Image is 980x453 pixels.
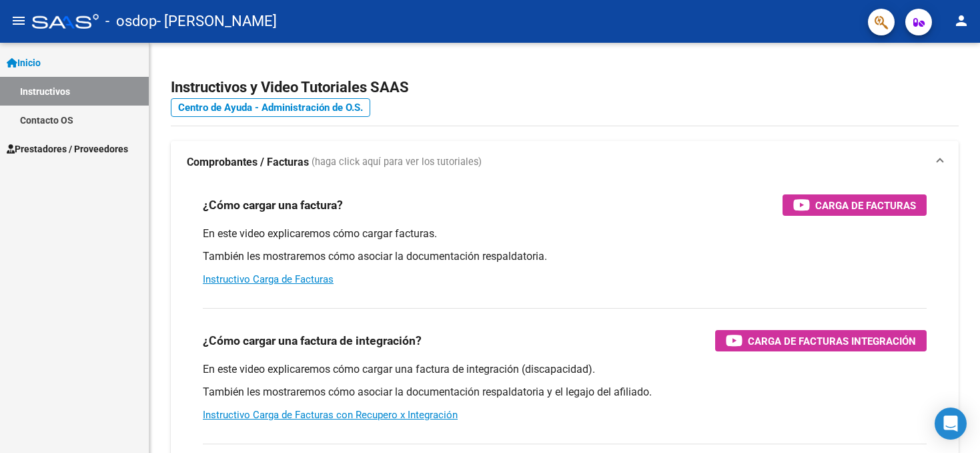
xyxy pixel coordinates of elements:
span: - osdop [105,7,157,36]
span: Carga de Facturas Integración [748,333,916,349]
span: Carga de Facturas [815,197,916,214]
span: Inicio [7,55,41,70]
h3: ¿Cómo cargar una factura de integración? [203,331,422,350]
h3: ¿Cómo cargar una factura? [203,196,343,214]
button: Carga de Facturas [783,194,927,216]
a: Instructivo Carga de Facturas con Recupero x Integración [203,409,458,421]
mat-expansion-panel-header: Comprobantes / Facturas (haga click aquí para ver los tutoriales) [171,141,959,184]
h2: Instructivos y Video Tutoriales SAAS [171,75,959,100]
mat-icon: person [953,13,969,29]
strong: Comprobantes / Facturas [187,155,309,170]
p: En este video explicaremos cómo cargar una factura de integración (discapacidad). [203,362,927,377]
span: Prestadores / Proveedores [7,142,128,156]
a: Centro de Ayuda - Administración de O.S. [171,98,370,117]
p: También les mostraremos cómo asociar la documentación respaldatoria. [203,249,927,264]
div: Open Intercom Messenger [935,408,967,440]
a: Instructivo Carga de Facturas [203,273,334,285]
mat-icon: menu [11,13,27,29]
span: (haga click aquí para ver los tutoriales) [312,155,482,170]
span: - [PERSON_NAME] [157,7,277,36]
p: En este video explicaremos cómo cargar facturas. [203,226,927,241]
button: Carga de Facturas Integración [715,330,927,351]
p: También les mostraremos cómo asociar la documentación respaldatoria y el legajo del afiliado. [203,385,927,400]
